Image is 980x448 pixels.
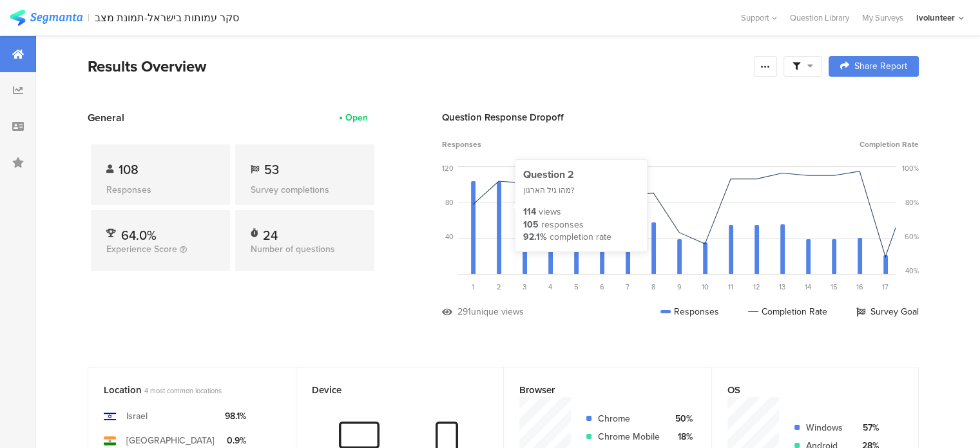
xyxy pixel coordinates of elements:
[88,110,124,125] span: General
[574,282,579,292] span: 5
[598,430,660,443] div: Chrome Mobile
[144,385,222,396] span: 4 most common locations
[860,139,919,150] span: Completion Rate
[598,412,660,425] div: Chrome
[264,160,279,179] span: 53
[600,282,604,292] span: 6
[445,197,454,208] div: 80
[905,266,919,276] div: 40%
[523,231,547,244] div: 92.1%
[856,305,919,318] div: Survey Goal
[783,12,856,24] a: Question Library
[905,231,919,242] div: 60%
[727,383,882,397] div: OS
[104,383,259,397] div: Location
[88,55,747,78] div: Results Overview
[548,282,552,292] span: 4
[523,282,526,292] span: 3
[670,412,693,425] div: 50%
[728,282,733,292] span: 11
[225,409,246,423] div: 98.1%
[753,282,760,292] span: 12
[670,430,693,443] div: 18%
[541,219,584,231] div: responses
[677,282,682,292] span: 9
[442,110,919,124] div: Question Response Dropoff
[445,231,454,242] div: 40
[121,226,157,245] span: 64.0%
[523,219,539,231] div: 105
[497,282,501,292] span: 2
[523,168,639,182] div: Question 2
[523,185,639,196] div: מהו גיל הארגון?
[119,160,139,179] span: 108
[916,12,955,24] div: Ivolunteer
[312,383,467,397] div: Device
[95,12,239,24] div: סקר עמותות בישראל-תמונת מצב
[805,282,811,292] span: 14
[856,421,879,434] div: 57%
[472,282,474,292] span: 1
[88,10,90,25] div: |
[471,305,524,318] div: unique views
[225,434,246,447] div: 0.9%
[806,421,846,434] div: Windows
[882,282,889,292] span: 17
[856,282,863,292] span: 16
[106,242,177,256] span: Experience Score
[854,62,907,71] span: Share Report
[263,226,278,239] div: 24
[251,183,359,197] div: Survey completions
[831,282,838,292] span: 15
[523,206,536,219] div: 114
[660,305,719,318] div: Responses
[126,409,148,423] div: Israel
[106,183,215,197] div: Responses
[442,139,481,150] span: Responses
[519,383,675,397] div: Browser
[550,231,611,244] div: completion rate
[539,206,561,219] div: views
[626,282,629,292] span: 7
[457,305,471,318] div: 291
[856,12,910,24] a: My Surveys
[126,434,215,447] div: [GEOGRAPHIC_DATA]
[702,282,709,292] span: 10
[779,282,785,292] span: 13
[902,163,919,173] div: 100%
[251,242,335,256] span: Number of questions
[741,8,777,28] div: Support
[748,305,827,318] div: Completion Rate
[10,10,82,26] img: segmanta logo
[442,163,454,173] div: 120
[345,111,368,124] div: Open
[905,197,919,208] div: 80%
[651,282,655,292] span: 8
